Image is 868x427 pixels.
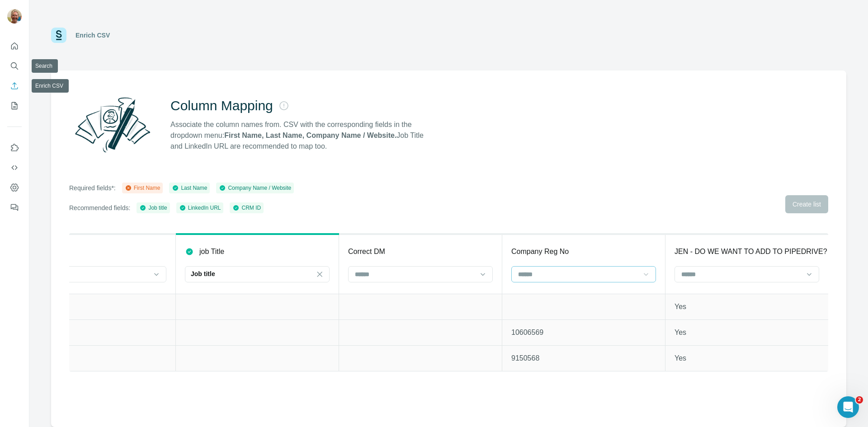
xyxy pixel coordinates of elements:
[7,140,22,156] button: Use Surfe on LinkedIn
[7,9,22,23] img: Avatar
[179,204,221,212] div: LinkedIn URL
[7,160,22,176] button: Use Surfe API
[675,301,819,312] p: Yes
[7,199,22,216] button: Feedback
[7,78,22,94] button: Enrich CSV
[199,246,224,257] p: job Title
[675,327,819,338] p: Yes
[348,246,385,257] p: Correct DM
[7,58,22,74] button: Search
[837,396,859,418] iframe: Intercom live chat
[7,98,22,114] button: My lists
[856,396,863,404] span: 2
[219,184,291,192] div: Company Name / Website
[170,98,273,114] h2: Column Mapping
[75,31,110,40] div: Enrich CSV
[232,204,261,212] div: CRM ID
[125,184,160,192] div: First Name
[7,179,22,196] button: Dashboard
[69,203,130,212] p: Recommended fields:
[191,269,215,278] p: Job title
[675,353,819,364] p: Yes
[675,246,827,257] p: JEN - DO WE WANT TO ADD TO PIPEDRIVE?
[511,246,569,257] p: Company Reg No
[69,183,116,192] p: Required fields*:
[139,204,167,212] div: Job title
[51,28,66,43] img: Surfe Logo
[224,131,396,139] strong: First Name, Last Name, Company Name / Website.
[511,327,656,338] p: 10606569
[170,119,432,152] p: Associate the column names from. CSV with the corresponding fields in the dropdown menu: Job Titl...
[69,92,156,157] img: Surfe Illustration - Column Mapping
[172,184,207,192] div: Last Name
[7,38,22,54] button: Quick start
[511,353,656,364] p: 9150568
